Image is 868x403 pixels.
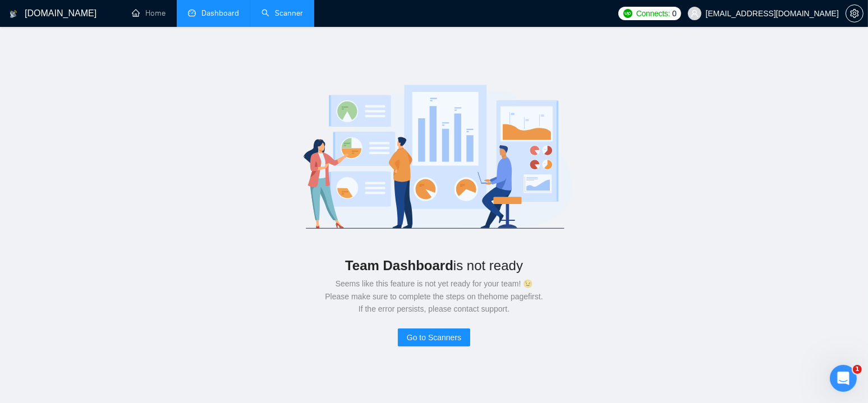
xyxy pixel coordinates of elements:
span: Connects: [636,7,670,20]
a: homeHome [132,8,166,18]
a: setting [846,9,864,18]
span: Go to Scanners [407,331,461,344]
span: setting [846,9,863,18]
iframe: Intercom live chat [830,365,857,392]
img: logo [10,5,17,23]
a: home page [489,292,528,301]
span: 1 [853,365,862,374]
a: searchScanner [261,8,303,18]
span: Dashboard [201,8,239,18]
img: upwork-logo.png [623,9,632,18]
button: Go to Scanners [398,328,470,346]
div: Seems like this feature is not yet ready for your team! 😉 Please make sure to complete the steps ... [36,277,832,315]
div: is not ready [36,253,832,277]
span: 0 [672,7,677,20]
span: user [691,10,699,17]
b: Team Dashboard [345,258,453,273]
span: dashboard [188,9,196,17]
img: logo [274,72,594,240]
button: setting [846,4,864,22]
